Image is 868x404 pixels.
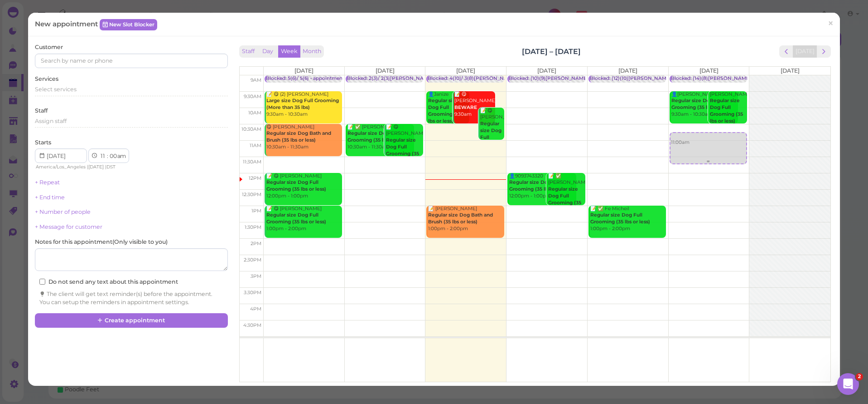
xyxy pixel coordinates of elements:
[590,212,650,225] b: Regular size Dog Full Grooming (35 lbs or less)
[671,75,830,82] div: Blocked: (14)(8)[PERSON_NAME],[PERSON_NAME] • appointment
[266,212,326,225] b: Regular size Dog Full Grooming (35 lbs or less)
[618,67,637,74] span: [DATE]
[251,208,261,214] span: 1pm
[670,133,746,146] div: 11:00am
[106,164,116,170] span: DST
[266,98,339,110] b: Large size Dog Full Grooming (More than 35 lbs)
[856,373,863,380] span: 2
[347,75,513,82] div: Blocked: 2(3)/ 2(3)[PERSON_NAME] [PERSON_NAME] • appointment
[250,306,261,312] span: 4pm
[257,45,279,58] button: Day
[7,89,81,109] div: Customer's notes?Add reaction
[111,277,167,286] div: Great, thank you.
[35,179,60,186] a: + Repeat
[14,297,21,305] button: Upload attachment
[249,175,261,181] span: 12pm
[428,91,469,138] div: 👤Janize 9:30am - 10:30am
[39,70,154,79] div: joined the conversation
[386,124,423,211] div: 📝 😋 [PERSON_NAME] Please trim hair in ears and comb out or blow out excess hair. 10:30am - 11:30am
[44,11,90,20] p: Active 30m ago
[241,126,261,132] span: 10:30am
[250,143,261,148] span: 11am
[278,45,300,58] button: Week
[590,206,666,232] div: 📝 ✅ Fe Micheil 1:00pm - 2:00pm
[29,297,36,305] button: Emoji picker
[35,313,227,328] button: Create appointment
[58,297,65,305] button: Start recording
[251,241,261,246] span: 2pm
[35,194,65,201] a: + End time
[245,224,261,230] span: 1:30pm
[244,290,261,296] span: 3:30pm
[239,45,257,58] button: Staff
[35,223,102,230] a: + Message for customer
[300,45,324,58] button: Month
[14,257,86,262] div: [PERSON_NAME] • 1h ago
[14,95,73,104] div: Customer's notes?
[39,279,45,285] input: Do not send any text about this appointment
[376,67,395,74] span: [DATE]
[35,54,227,68] input: Search by name or phone
[266,179,326,192] b: Regular size Dog Full Grooming (35 lbs or less)
[14,54,93,59] div: Operator • AI Agent • 1h ago
[509,75,668,82] div: Blocked: (10)(9)[PERSON_NAME],[PERSON_NAME] • appointment
[428,206,504,232] div: 📝 [PERSON_NAME] 1:00pm - 2:00pm
[509,179,569,192] b: Regular size Dog Full Grooming (35 lbs or less)
[35,86,77,93] span: Select services
[44,5,103,11] h1: [PERSON_NAME]
[294,67,313,74] span: [DATE]
[35,238,168,246] label: Notes for this appointment ( Only visible to you )
[7,116,174,137] div: robert says…
[35,138,51,147] label: Starts
[43,297,50,305] button: Gif picker
[14,187,141,250] div: If you logged in an admin account that can manage other locations, we can turn on a feature which...
[454,104,477,110] b: BEWARE
[243,159,261,165] span: 11:30am
[243,322,261,328] span: 4:30pm
[509,173,576,200] div: 👤9093743320 12:00pm - 1:00pm
[480,108,504,174] div: 📝 😋 [PERSON_NAME] 10:00am - 11:00am
[8,278,174,294] textarea: Message…
[266,75,344,82] div: Blocked: 5(6)/ 5(6) • appointment
[454,91,495,118] div: 📝 😋 [PERSON_NAME] 9:30am
[26,5,40,20] img: Profile image for Lin
[35,20,100,28] span: New appointment
[36,164,86,170] span: America/Los_Angeles
[7,182,149,255] div: If you logged in an admin account that can manage other locations, we can turn on a feature which...
[428,75,552,82] div: Blocked: 4(10)/ 3(8)[PERSON_NAME] • appointment
[548,173,585,227] div: 📝 ✅ [PERSON_NAME] 12:00pm - 1:00pm
[537,67,556,74] span: [DATE]
[39,278,178,286] label: Do not send any text about this appointment
[7,89,174,117] div: Lin says…
[35,43,63,51] label: Customer
[88,164,104,170] span: [DATE]
[386,137,419,163] b: Regular size Dog Full Grooming (35 lbs or less)
[14,29,141,47] div: Our usual reply time 🕒
[155,294,170,308] button: Send a message…
[428,98,461,123] b: Regular size Dog Full Grooming (35 lbs or less)
[142,4,159,21] button: Home
[347,124,414,151] div: 📝 ✅ [PERSON_NAME] 10:30am - 11:30am
[104,271,174,291] div: Great, thank you.
[266,206,342,232] div: 📝 😋 [PERSON_NAME] 1:00pm - 2:00pm
[817,45,831,58] button: next
[699,67,719,74] span: [DATE]
[39,71,90,78] b: [PERSON_NAME]
[251,273,261,279] span: 3pm
[244,257,261,263] span: 2:30pm
[671,98,731,110] b: Regular size Dog Full Grooming (35 lbs or less)
[159,4,175,20] div: Close
[480,121,505,160] b: Regular size Dog Full Grooming (35 lbs or less)
[39,290,223,306] div: The client will get text reminder(s) before the appointment. You can setup the reminders in appoi...
[456,67,475,74] span: [DATE]
[266,130,331,143] b: Regular size Dog Bath and Brush (35 lbs or less)
[428,212,493,225] b: Regular size Dog Bath and Brush (35 lbs or less)
[35,118,67,124] span: Assign staff
[710,98,743,123] b: Regular size Dog Full Grooming (35 lbs or less)
[149,116,174,136] div: yes
[248,110,261,116] span: 10am
[6,4,23,21] button: go back
[22,38,81,45] b: under 3 minutes
[779,45,793,58] button: prev
[242,192,261,197] span: 12:30pm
